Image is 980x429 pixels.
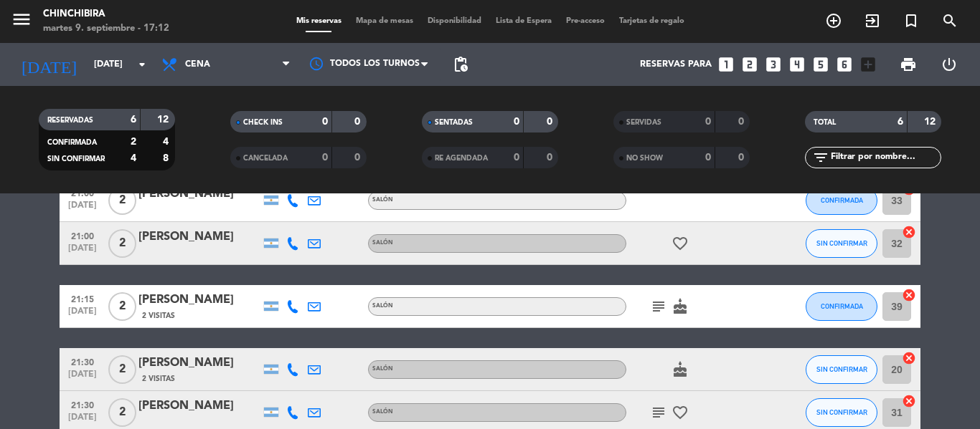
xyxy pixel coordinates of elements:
[941,56,958,73] i: power_settings_new
[902,288,916,302] i: cancel
[142,373,175,385] span: 2 Visitas
[47,117,93,124] span: RESERVADAS
[138,228,260,246] div: [PERSON_NAME]
[626,119,661,126] span: SERVIDAS
[322,153,328,163] strong: 0
[243,119,283,126] span: CHECK INS
[372,366,393,372] span: SALÓN
[420,17,489,25] span: Disponibilidad
[108,229,136,258] span: 2
[514,153,519,163] strong: 0
[65,370,100,386] span: [DATE]
[65,201,100,217] span: [DATE]
[142,310,175,322] span: 2 Visitas
[133,56,151,73] i: arrow_drop_down
[354,153,363,163] strong: 0
[806,398,877,427] button: SIN CONFIRMAR
[650,298,667,315] i: subject
[435,119,473,126] span: SENTADAS
[650,404,667,421] i: subject
[138,291,260,309] div: [PERSON_NAME]
[705,153,711,163] strong: 0
[717,55,735,74] i: looks_one
[372,303,393,309] span: SALÓN
[372,409,393,415] span: SALÓN
[163,153,171,163] strong: 8
[65,244,100,260] span: [DATE]
[859,55,877,74] i: add_box
[806,186,877,215] button: CONFIRMADA
[108,292,136,321] span: 2
[902,394,916,408] i: cancel
[788,55,806,74] i: looks_4
[612,17,692,25] span: Tarjetas de regalo
[821,196,863,204] span: CONFIRMADA
[243,155,288,162] span: CANCELADA
[65,290,100,307] span: 21:15
[185,59,210,69] span: Cena
[672,404,689,421] i: favorite_border
[43,21,169,36] div: martes 9. septiembre - 17:12
[941,12,958,29] i: search
[65,353,100,370] span: 21:30
[672,235,689,252] i: favorite_border
[435,155,488,162] span: RE AGENDADA
[65,227,100,244] span: 21:00
[806,292,877,321] button: CONFIRMADA
[11,9,32,35] button: menu
[108,355,136,384] span: 2
[816,239,867,247] span: SIN CONFIRMAR
[514,117,519,127] strong: 0
[131,153,136,163] strong: 4
[354,117,363,127] strong: 0
[47,139,97,146] span: CONFIRMADA
[814,119,836,126] span: TOTAL
[897,117,903,127] strong: 6
[349,17,420,25] span: Mapa de mesas
[806,229,877,258] button: SIN CONFIRMAR
[672,298,689,315] i: cake
[903,12,920,29] i: turned_in_not
[924,117,938,127] strong: 12
[705,117,711,127] strong: 0
[928,43,969,86] div: LOG OUT
[738,153,747,163] strong: 0
[806,355,877,384] button: SIN CONFIRMAR
[559,17,612,25] span: Pre-acceso
[138,354,260,372] div: [PERSON_NAME]
[825,12,842,29] i: add_circle_outline
[65,396,100,413] span: 21:30
[672,361,689,378] i: cake
[835,55,854,74] i: looks_6
[163,137,171,147] strong: 4
[811,55,830,74] i: looks_5
[322,117,328,127] strong: 0
[489,17,559,25] span: Lista de Espera
[452,56,469,73] span: pending_actions
[372,197,393,203] span: SALÓN
[547,117,555,127] strong: 0
[821,302,863,310] span: CONFIRMADA
[816,365,867,373] span: SIN CONFIRMAR
[812,149,829,166] i: filter_list
[11,49,87,80] i: [DATE]
[626,155,663,162] span: NO SHOW
[289,17,349,25] span: Mis reservas
[157,115,171,125] strong: 12
[764,55,783,74] i: looks_3
[65,413,100,429] span: [DATE]
[816,408,867,416] span: SIN CONFIRMAR
[108,186,136,215] span: 2
[738,117,747,127] strong: 0
[43,7,169,21] div: Chinchibira
[547,153,555,163] strong: 0
[11,9,32,30] i: menu
[65,307,100,323] span: [DATE]
[131,115,136,125] strong: 6
[864,12,881,29] i: exit_to_app
[640,59,712,69] span: Reservas para
[902,351,916,365] i: cancel
[740,55,759,74] i: looks_two
[829,150,941,165] input: Filtrar por nombre...
[372,240,393,246] span: SALÓN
